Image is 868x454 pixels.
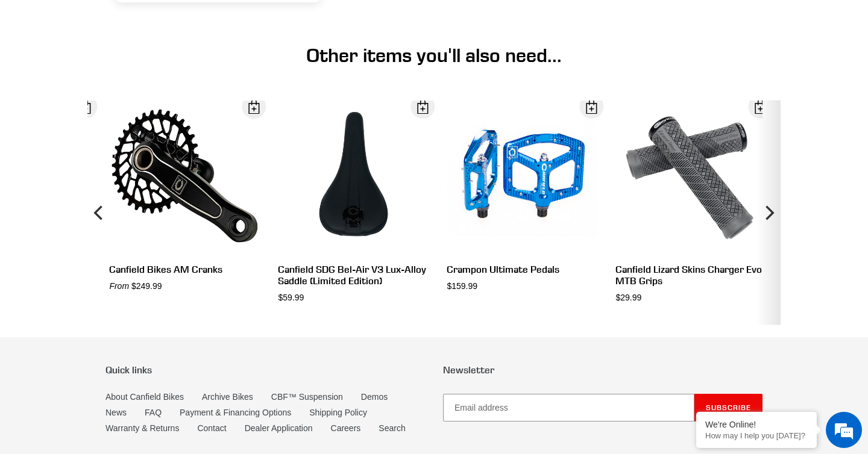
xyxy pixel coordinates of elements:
[105,364,425,376] p: Quick links
[198,6,227,35] div: Minimize live chat window
[379,423,405,433] a: Search
[271,392,343,402] a: CBF™ Suspension
[39,60,69,90] img: d_696896380_company_1647369064580_696896380
[331,423,361,433] a: Careers
[756,101,781,325] button: Next
[109,101,260,293] a: Canfield Bikes AM Cranks From $249.99 Open Dialog Canfield Bikes AM Cranks
[145,408,162,417] a: FAQ
[705,431,808,440] p: How may I help you today?
[180,408,291,417] a: Payment & Financing Options
[70,152,166,273] span: We're online!
[105,423,179,433] a: Warranty & Returns
[361,392,388,402] a: Demos
[81,67,221,83] div: Chat with us now
[105,44,763,67] h1: Other items you'll also need...
[245,423,313,433] a: Dealer Application
[13,66,31,84] div: Navigation go back
[706,403,751,412] span: Subscribe
[105,392,184,402] a: About Canfield Bikes
[705,420,808,429] div: We're Online!
[87,101,112,325] button: Previous
[197,423,226,433] a: Contact
[6,329,230,371] textarea: Type your message and hit 'Enter'
[309,408,367,417] a: Shipping Policy
[443,394,694,421] input: Email address
[443,364,763,376] p: Newsletter
[694,394,763,421] button: Subscribe
[105,408,127,417] a: News
[202,392,253,402] a: Archive Bikes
